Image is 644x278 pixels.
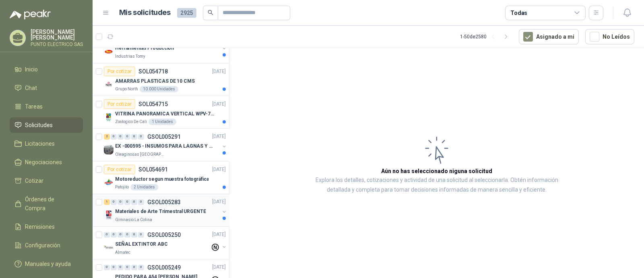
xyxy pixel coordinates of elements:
div: 0 [124,265,130,270]
h1: Mis solicitudes [119,7,171,19]
a: 0 0 0 0 0 0 GSOL005250[DATE] Company LogoSEÑAL EXTINTOR ABCAlmatec [104,230,227,256]
p: GSOL005249 [147,265,181,270]
div: Por cotizar [104,67,135,76]
div: 0 [138,134,144,140]
p: Explora los detalles, cotizaciones y actividad de una solicitud al seleccionarla. Obtén informaci... [310,176,563,195]
span: Órdenes de Compra [25,195,75,213]
a: Chat [10,80,83,96]
div: 0 [124,232,130,238]
img: Company Logo [104,112,114,122]
button: No Leídos [585,29,634,44]
div: 0 [118,232,124,238]
div: 0 [118,199,124,205]
a: Por cotizarSOL054691[DATE] Company LogoMotoreductor segun muestra fotográficaPatojito2 Unidades [93,161,229,194]
div: 0 [104,265,110,270]
img: Company Logo [104,210,114,220]
p: [DATE] [212,199,226,206]
a: 1 0 0 0 0 0 GSOL005283[DATE] Company LogoMateriales de Arte Trimestral URGENTEGimnasio La Colina [104,197,227,223]
a: Tareas [10,99,83,114]
div: 0 [131,232,137,238]
img: Company Logo [104,79,114,89]
a: Configuración [10,238,83,253]
button: Asignado a mi [519,29,579,44]
div: 0 [104,232,110,238]
span: Negociaciones [25,158,62,167]
div: 0 [118,134,124,140]
span: Licitaciones [25,139,55,148]
div: 10.000 Unidades [140,86,178,92]
div: 1 - 50 de 2580 [460,30,512,43]
p: [DATE] [212,264,226,272]
p: SOL054715 [138,101,168,107]
p: Motoreductor segun muestra fotográfica [115,176,208,183]
a: Solicitudes [10,117,83,133]
span: Inicio [25,65,38,74]
span: Configuración [25,241,60,250]
span: Remisiones [25,222,55,231]
div: 0 [111,199,117,205]
a: Por cotizarSOL054715[DATE] Company LogoVITRINA PANORAMICA VERTICAL WPV-700FAZoologico De Cali1 Un... [93,96,229,129]
span: Manuales y ayuda [25,259,71,268]
div: 0 [131,265,137,270]
div: 2 [104,134,110,140]
p: [DATE] [212,166,226,173]
p: Herramientas Producción [115,45,174,52]
p: Zoologico De Cali [115,119,147,125]
p: PUNTO ELECTRICO SAS [31,42,83,47]
a: 2 0 0 0 0 0 GSOL005291[DATE] Company LogoEX -000595 - INSUMOS PARA LAGNAS Y OFICINAS PLANTAOleagi... [104,132,227,158]
p: [DATE] [212,68,226,75]
p: Materiales de Arte Trimestral URGENTE [115,208,206,216]
p: EX -000595 - INSUMOS PARA LAGNAS Y OFICINAS PLANTA [115,143,215,150]
p: Patojito [115,184,129,190]
p: GSOL005250 [147,232,181,238]
div: Por cotizar [104,99,135,109]
div: 0 [138,199,144,205]
p: Industrias Tomy [115,53,145,60]
div: 0 [138,265,144,270]
div: Por cotizar [104,165,135,174]
img: Company Logo [104,47,114,56]
img: Company Logo [104,243,114,253]
a: Cotizar [10,173,83,188]
div: 0 [111,134,117,140]
span: Cotizar [25,176,43,185]
a: Negociaciones [10,155,83,170]
p: Grupo North [115,86,138,92]
span: 2925 [177,8,196,18]
p: Oleaginosas [GEOGRAPHIC_DATA][PERSON_NAME] [115,151,166,158]
p: GSOL005291 [147,134,181,140]
div: 1 [104,199,110,205]
a: Licitaciones [10,136,83,151]
p: [PERSON_NAME] [PERSON_NAME] [31,29,83,40]
p: [DATE] [212,133,226,141]
p: SOL054718 [138,69,168,74]
p: GSOL005283 [147,199,181,205]
p: Almatec [115,249,130,256]
p: [DATE] [212,231,226,239]
img: Company Logo [104,178,114,187]
p: [DATE] [212,100,226,108]
img: Company Logo [104,145,114,155]
div: 0 [111,265,117,270]
p: AMARRAS PLASTICAS DE 10 CMS [115,77,195,85]
span: Solicitudes [25,121,53,130]
img: Logo peakr [10,10,51,19]
a: Órdenes de Compra [10,192,83,216]
div: 0 [118,265,124,270]
p: SEÑAL EXTINTOR ABC [115,241,168,249]
a: Por cotizarSOL054718[DATE] Company LogoAMARRAS PLASTICAS DE 10 CMSGrupo North10.000 Unidades [93,63,229,96]
div: 0 [111,232,117,238]
div: 0 [131,199,137,205]
div: 2 Unidades [130,184,158,190]
p: SOL054691 [138,167,168,172]
h3: Aún no has seleccionado niguna solicitud [381,167,492,176]
a: Inicio [10,62,83,77]
div: 0 [124,199,130,205]
a: Remisiones [10,219,83,234]
div: Todas [510,8,527,17]
span: search [208,10,213,15]
span: Chat [25,84,37,92]
div: 0 [138,232,144,238]
div: 1 Unidades [149,119,176,125]
div: 0 [131,134,137,140]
